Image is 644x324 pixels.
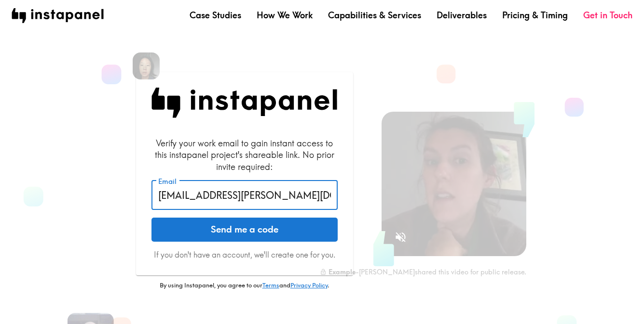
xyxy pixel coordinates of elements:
img: instapanel [12,8,104,23]
img: Rennie [133,52,160,79]
p: By using Instapanel, you agree to our and . [136,281,353,290]
a: Privacy Policy [290,281,328,289]
img: Instapanel [151,88,338,118]
a: Deliverables [437,9,487,21]
a: Terms [262,281,279,289]
a: Case Studies [190,9,241,21]
label: Email [158,176,177,187]
p: If you don't have an account, we'll create one for you. [151,249,338,260]
a: Capabilities & Services [328,9,421,21]
div: - [PERSON_NAME] shared this video for public release. [320,268,526,276]
a: How We Work [257,9,313,21]
button: Sound is off [390,227,411,247]
a: Pricing & Timing [502,9,568,21]
div: Verify your work email to gain instant access to this instapanel project's shareable link. No pri... [151,137,338,173]
a: Get in Touch [583,9,632,21]
b: Example [329,268,356,276]
button: Send me a code [151,218,338,242]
